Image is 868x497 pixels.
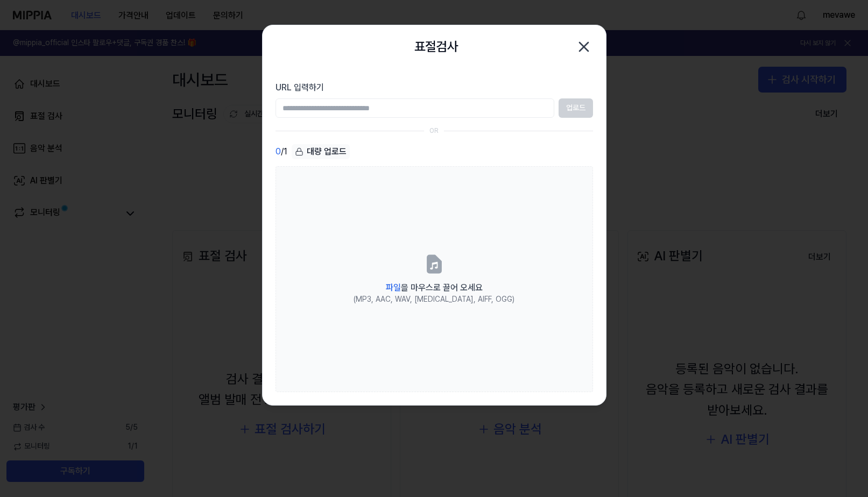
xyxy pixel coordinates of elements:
button: 대량 업로드 [292,144,350,160]
div: (MP3, AAC, WAV, [MEDICAL_DATA], AIFF, OGG) [354,294,514,305]
span: 파일 [386,282,401,293]
span: 을 마우스로 끌어 오세요 [386,282,483,293]
div: OR [429,126,439,136]
label: URL 입력하기 [276,81,593,94]
div: 대량 업로드 [292,144,350,159]
h2: 표절검사 [414,37,458,57]
span: 0 [276,145,281,158]
div: / 1 [276,144,287,160]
